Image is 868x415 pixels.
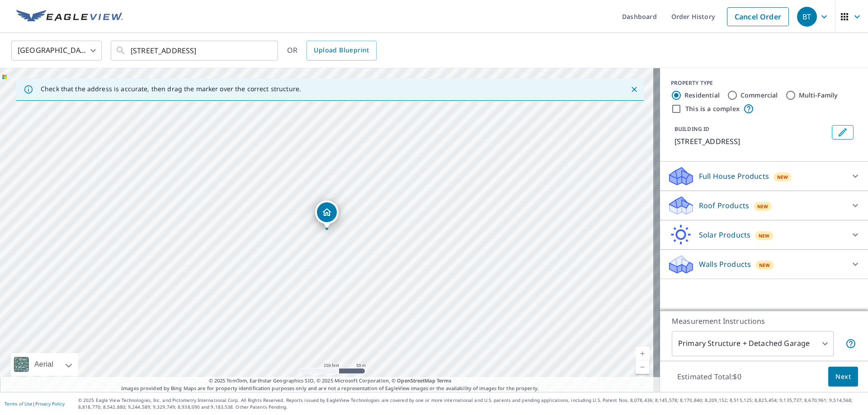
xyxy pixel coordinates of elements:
a: Upload Blueprint [307,41,376,61]
div: Aerial [32,353,56,376]
label: Residential [684,91,720,100]
p: Walls Products [699,259,751,270]
a: Current Level 17, Zoom In [636,347,649,360]
label: Commercial [741,91,778,100]
div: [GEOGRAPHIC_DATA] [11,38,102,63]
span: Next [835,371,851,382]
span: New [777,173,788,181]
div: Full House ProductsNew [667,165,861,187]
span: Your report will include the primary structure and a detached garage if one exists. [845,338,856,349]
div: Walls ProductsNew [667,253,861,275]
button: Close [628,84,640,95]
p: Check that the address is accurate, then drag the marker over the correct structure. [41,85,301,93]
p: [STREET_ADDRESS] [675,136,828,147]
button: Next [828,367,858,387]
div: Solar ProductsNew [667,224,861,246]
a: Current Level 17, Zoom Out [636,360,649,374]
a: Terms [437,377,452,384]
div: Roof ProductsNew [667,195,861,216]
p: | [5,401,65,406]
span: New [759,232,770,239]
label: Multi-Family [799,91,838,100]
p: Solar Products [699,229,750,240]
p: Full House Products [699,171,769,182]
div: BT [797,7,817,27]
input: Search by address or latitude-longitude [131,38,259,63]
p: Estimated Total: $0 [670,367,749,387]
p: © 2025 Eagle View Technologies, Inc. and Pictometry International Corp. All Rights Reserved. Repo... [78,397,863,410]
a: Terms of Use [5,401,33,407]
label: This is a complex [685,104,740,113]
div: Aerial [11,353,78,376]
p: BUILDING ID [675,125,709,133]
span: New [759,261,770,269]
a: Privacy Policy [35,401,65,407]
a: OpenStreetMap [397,377,435,384]
div: OR [287,41,377,61]
div: Primary Structure + Detached Garage [672,331,834,356]
span: New [757,203,769,210]
div: PROPERTY TYPE [671,79,857,87]
span: Upload Blueprint [314,45,369,56]
button: Edit building 1 [832,125,854,140]
span: © 2025 TomTom, Earthstar Geographics SIO, © 2025 Microsoft Corporation, © [209,377,452,385]
p: Roof Products [699,200,749,211]
a: Cancel Order [727,7,789,26]
img: EV Logo [16,10,123,23]
p: Measurement Instructions [672,316,856,326]
div: Dropped pin, building 1, Residential property, 1317 E And West Rd Buffalo, NY 14224 [315,201,339,228]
